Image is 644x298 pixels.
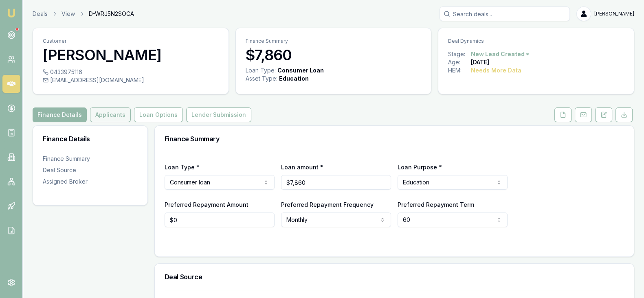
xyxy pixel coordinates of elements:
[33,10,134,18] nav: breadcrumb
[43,166,138,174] div: Deal Source
[89,10,134,18] span: D-WRJ5N2SOCA
[33,107,88,122] a: Finance Details
[7,8,16,18] img: emu-icon-u.png
[165,201,248,208] label: Preferred Repayment Amount
[165,213,275,227] input: $
[43,38,219,44] p: Customer
[281,201,374,208] label: Preferred Repayment Frequency
[398,201,474,208] label: Preferred Repayment Term
[471,66,521,74] div: Needs More Data
[134,107,183,122] button: Loan Options
[448,66,471,74] div: HEM:
[448,58,471,66] div: Age:
[165,274,624,280] h3: Deal Source
[471,58,489,66] div: [DATE]
[43,76,219,84] div: [EMAIL_ADDRESS][DOMAIN_NAME]
[594,11,634,17] span: [PERSON_NAME]
[471,50,530,58] button: New Lead Created
[43,47,219,63] h3: [PERSON_NAME]
[90,107,131,122] button: Applicants
[186,107,251,122] button: Lender Submission
[246,74,277,83] div: Asset Type :
[33,10,48,18] a: Deals
[43,177,138,186] div: Assigned Broker
[43,68,219,76] div: 0433975116
[165,164,200,171] label: Loan Type *
[448,50,471,58] div: Stage:
[281,175,391,190] input: $
[185,107,253,122] a: Lender Submission
[246,47,422,63] h3: $7,860
[246,38,422,44] p: Finance Summary
[281,164,323,171] label: Loan amount *
[246,66,276,74] div: Loan Type:
[62,10,75,18] a: View
[88,107,132,122] a: Applicants
[43,155,138,163] div: Finance Summary
[277,66,324,74] div: Consumer Loan
[33,107,87,122] button: Finance Details
[43,136,138,142] h3: Finance Details
[398,164,442,171] label: Loan Purpose *
[440,7,570,21] input: Search deals
[132,107,185,122] a: Loan Options
[165,136,624,142] h3: Finance Summary
[279,74,309,83] div: Education
[448,38,624,44] p: Deal Dynamics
